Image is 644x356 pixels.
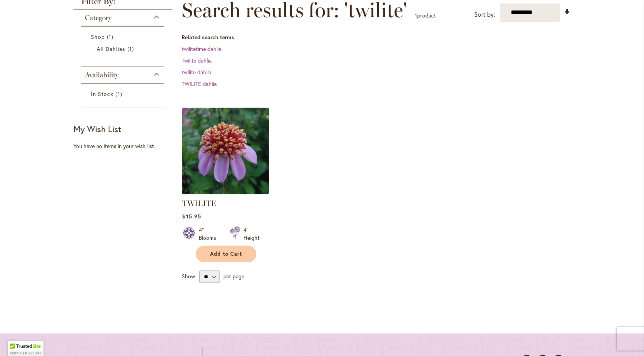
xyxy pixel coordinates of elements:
[107,33,115,41] span: 1
[182,188,269,196] a: TWILITE
[85,71,118,79] span: Availability
[97,45,125,52] span: All Dahlias
[97,45,151,53] a: All Dahlias
[91,33,157,41] a: Shop
[115,90,124,98] span: 1
[244,226,259,242] div: 4' Height
[91,90,157,98] a: In Stock 1
[182,80,217,87] a: TWILITE dahlia
[91,33,105,40] span: Shop
[73,142,177,150] div: You have no items in your wish list.
[182,199,216,208] a: TWILITE
[91,90,113,98] span: In Stock
[182,45,221,52] a: twilitetime dahlia
[182,272,195,280] span: Show
[182,33,571,41] dt: Related search terms
[85,14,111,22] span: Category
[182,68,211,76] a: twilite dahlia
[210,251,242,257] span: Add to Cart
[199,226,221,242] div: 4" Blooms
[223,272,244,280] span: per page
[73,123,121,134] strong: My Wish List
[6,328,28,350] iframe: Launch Accessibility Center
[180,105,271,196] img: TWILITE
[474,7,495,22] label: Sort by:
[182,213,201,220] span: $15.95
[127,45,136,53] span: 1
[182,57,212,64] a: Twilite dahlia
[415,9,436,22] p: product
[415,12,417,19] span: 1
[196,246,256,262] button: Add to Cart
